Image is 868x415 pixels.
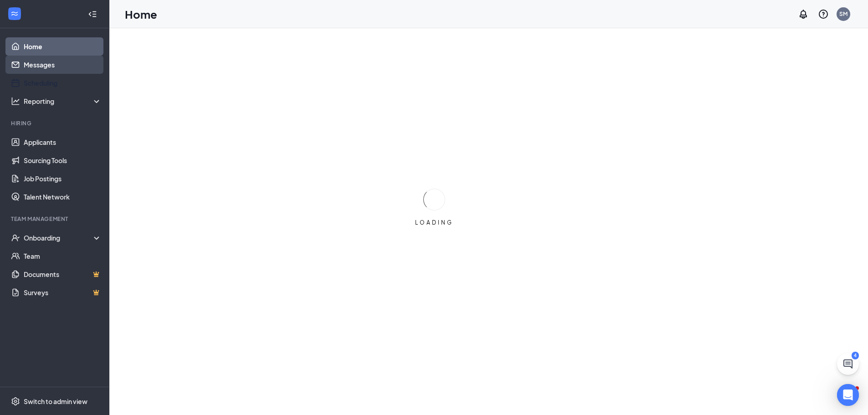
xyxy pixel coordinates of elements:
a: Job Postings [24,169,102,188]
a: Team [24,247,102,265]
div: Hiring [11,119,100,127]
div: Switch to admin view [24,397,87,406]
svg: UserCheck [11,233,20,242]
svg: Notifications [798,9,809,20]
a: Talent Network [24,188,102,206]
div: Onboarding [24,233,94,242]
a: DocumentsCrown [24,265,102,283]
a: Sourcing Tools [24,151,102,169]
a: Messages [24,56,102,74]
a: Scheduling [24,74,102,92]
a: Applicants [24,133,102,151]
div: SM [839,10,847,18]
a: Home [24,37,102,56]
svg: Collapse [88,10,97,19]
div: 4 [852,352,859,359]
svg: ChatActive [842,359,853,369]
svg: WorkstreamLogo [10,9,19,18]
div: LOADING [411,219,457,226]
svg: Analysis [11,97,20,106]
button: ChatActive [837,353,859,375]
div: Reporting [24,97,102,106]
div: Open Intercom Messenger [837,384,859,406]
h1: Home [125,6,157,22]
svg: QuestionInfo [818,9,829,20]
div: Team Management [11,215,100,223]
a: SurveysCrown [24,283,102,302]
svg: Settings [11,397,20,406]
